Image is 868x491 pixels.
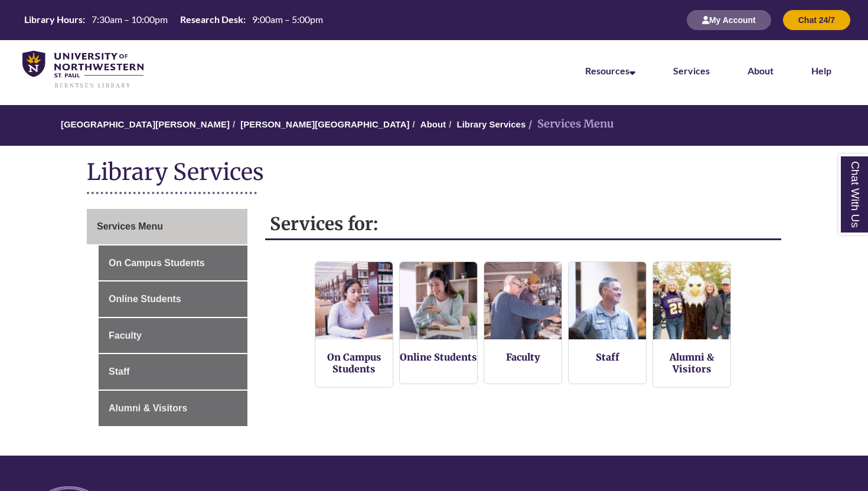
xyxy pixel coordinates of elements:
[87,209,247,426] div: Guide Page Menu
[22,51,143,89] img: UNWSP Library Logo
[506,351,540,363] a: Faculty
[252,14,323,25] span: 9:00am – 5:00pm
[687,15,771,25] a: My Account
[240,119,409,129] a: [PERSON_NAME][GEOGRAPHIC_DATA]
[670,351,714,375] a: Alumni & Visitors
[687,10,771,30] button: My Account
[87,158,781,189] h1: Library Services
[19,13,87,26] th: Library Hours:
[99,318,247,353] a: Faculty
[420,119,446,129] a: About
[99,354,247,389] a: Staff
[87,209,247,244] a: Services Menu
[783,15,850,25] a: Chat 24/7
[97,221,163,231] span: Services Menu
[748,65,774,76] a: About
[19,13,328,26] table: Hours Today
[99,391,247,426] a: Alumni & Visitors
[457,119,526,129] a: Library Services
[327,351,381,375] a: On Campus Students
[484,262,562,339] img: Faculty Resources
[596,351,619,363] a: Staff
[585,65,635,76] a: Resources
[99,281,247,317] a: Online Students
[99,245,247,281] a: On Campus Students
[265,209,782,240] h2: Services for:
[315,262,393,339] img: On Campus Students Services
[783,10,850,30] button: Chat 24/7
[653,262,730,339] img: Alumni and Visitors Services
[175,13,247,26] th: Research Desk:
[569,262,646,339] img: Staff Services
[400,262,477,339] img: Online Students Services
[400,351,477,363] a: Online Students
[811,65,831,76] a: Help
[19,13,328,27] a: Hours Today
[526,116,614,133] li: Services Menu
[673,65,710,76] a: Services
[92,14,168,25] span: 7:30am – 10:00pm
[61,119,230,129] a: [GEOGRAPHIC_DATA][PERSON_NAME]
